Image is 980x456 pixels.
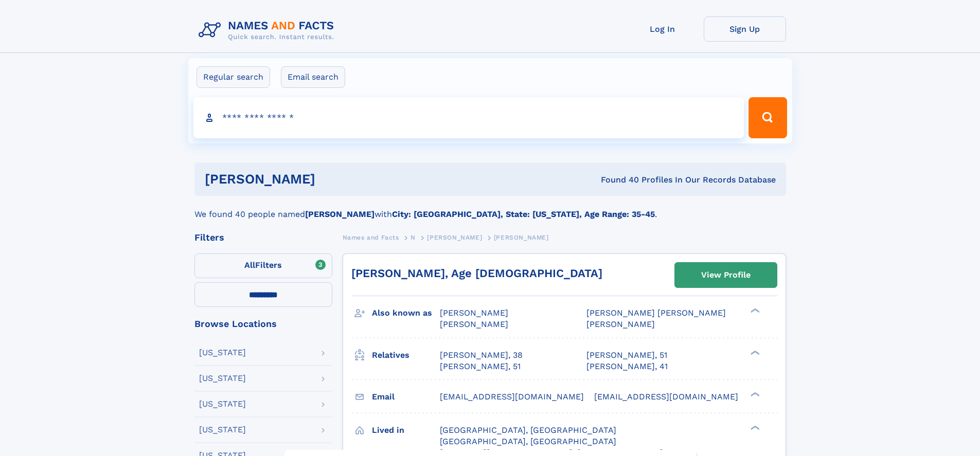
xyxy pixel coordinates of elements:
[440,350,523,361] a: [PERSON_NAME], 38
[704,16,786,42] a: Sign Up
[586,319,655,329] span: [PERSON_NAME]
[427,234,482,241] span: [PERSON_NAME]
[199,349,246,357] div: [US_STATE]
[194,319,332,329] div: Browse Locations
[748,349,760,356] div: ❯
[748,307,760,314] div: ❯
[458,174,776,186] div: Found 40 Profiles In Our Records Database
[244,260,255,270] span: All
[440,436,616,446] span: [GEOGRAPHIC_DATA], [GEOGRAPHIC_DATA]
[494,234,549,241] span: [PERSON_NAME]
[621,16,704,42] a: Log In
[372,388,440,406] h3: Email
[194,16,343,44] img: Logo Names and Facts
[194,233,332,242] div: Filters
[675,263,777,287] a: View Profile
[411,231,416,244] a: N
[205,173,458,186] h1: [PERSON_NAME]
[199,400,246,408] div: [US_STATE]
[199,374,246,382] div: [US_STATE]
[343,231,399,244] a: Names and Facts
[351,267,602,280] a: [PERSON_NAME], Age [DEMOGRAPHIC_DATA]
[194,196,786,221] div: We found 40 people named with .
[440,319,508,329] span: [PERSON_NAME]
[372,422,440,439] h3: Lived in
[372,304,440,322] h3: Also known as
[748,424,760,431] div: ❯
[440,308,508,318] span: [PERSON_NAME]
[748,391,760,397] div: ❯
[586,308,726,318] span: [PERSON_NAME] [PERSON_NAME]
[193,97,744,138] input: search input
[440,425,616,435] span: [GEOGRAPHIC_DATA], [GEOGRAPHIC_DATA]
[586,361,668,372] a: [PERSON_NAME], 41
[440,392,584,402] span: [EMAIL_ADDRESS][DOMAIN_NAME]
[281,66,345,88] label: Email search
[194,253,332,278] label: Filters
[197,66,270,88] label: Regular search
[586,350,667,361] a: [PERSON_NAME], 51
[392,209,655,219] b: City: [GEOGRAPHIC_DATA], State: [US_STATE], Age Range: 35-45
[701,263,751,287] div: View Profile
[440,361,521,372] a: [PERSON_NAME], 51
[199,426,246,434] div: [US_STATE]
[305,209,375,219] b: [PERSON_NAME]
[427,231,482,244] a: [PERSON_NAME]
[749,97,787,138] button: Search Button
[372,346,440,364] h3: Relatives
[594,392,738,402] span: [EMAIL_ADDRESS][DOMAIN_NAME]
[411,234,416,241] span: N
